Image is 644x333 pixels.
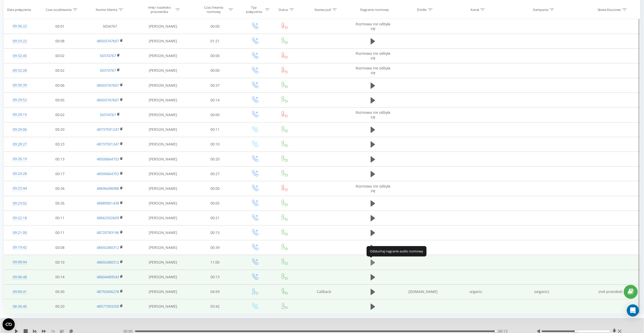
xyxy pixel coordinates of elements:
[35,225,84,240] td: 00:11
[575,330,577,332] div: Accessibility label
[35,107,84,122] td: 00:02
[9,125,30,135] div: 09:29:06
[97,289,119,294] a: 48792606278
[9,36,30,46] div: 09:33:22
[9,272,30,282] div: 09:06:48
[35,152,84,166] td: 00:13
[136,299,191,314] td: [PERSON_NAME]
[450,284,503,299] td: organic
[9,302,30,311] div: 08:36:40
[356,110,390,119] span: Rozmowa nie odbyła się
[278,7,288,12] div: Status
[35,196,84,211] td: 00:26
[136,211,191,225] td: [PERSON_NAME]
[190,240,239,255] td: 00:39
[85,19,136,34] td: 5034767
[35,122,84,137] td: 00:20
[9,154,30,164] div: 09:26:19
[9,198,30,208] div: 09:23:02
[97,201,119,206] a: 48889001438
[136,255,191,270] td: [PERSON_NAME]
[356,184,390,193] span: Rozmowa nie odbyła się
[9,110,30,120] div: 09:29:15
[136,240,191,255] td: [PERSON_NAME]
[190,122,239,137] td: 00:11
[100,112,116,117] a: 50374767
[190,284,239,299] td: 04:59
[100,53,116,58] a: 50374767
[190,19,239,34] td: 00:00
[190,299,239,314] td: 03:42
[190,137,239,152] td: 00:10
[136,166,191,181] td: [PERSON_NAME]
[9,66,30,76] div: 09:32:28
[136,122,191,137] td: [PERSON_NAME]
[190,255,239,270] td: 11:00
[35,48,84,63] td: 00:02
[190,166,239,181] td: 00:27
[190,78,239,93] td: 00:37
[35,93,84,107] td: 00:05
[35,284,84,299] td: 00:30
[9,139,30,149] div: 09:28:27
[533,7,548,12] div: Kampania
[136,225,191,240] td: [PERSON_NAME]
[35,63,84,78] td: 00:02
[417,7,427,12] div: Źródło
[97,157,119,161] a: 48500664753
[598,7,621,12] div: Słowa kluczowe
[35,137,84,152] td: 00:23
[190,152,239,166] td: 00:20
[97,274,119,279] a: 48604489543
[9,183,30,193] div: 09:23:44
[136,270,191,284] td: [PERSON_NAME]
[97,83,119,88] a: 48503747607
[46,7,72,12] div: Czas oczekiwania
[9,228,30,238] div: 09:21:00
[471,7,479,12] div: Kanał
[136,78,191,93] td: [PERSON_NAME]
[190,107,239,122] td: 00:00
[9,80,30,90] div: 09:30:39
[190,34,239,48] td: 01:21
[495,330,497,332] div: Accessibility label
[97,186,119,191] a: 48696498988
[627,304,639,317] div: Open Intercom Messenger
[136,137,191,152] td: [PERSON_NAME]
[9,95,30,105] div: 09:29:52
[190,196,239,211] td: 00:05
[190,93,239,107] td: 00:14
[35,255,84,270] td: 00:10
[190,48,239,63] td: 00:00
[136,48,191,63] td: [PERSON_NAME]
[7,7,31,12] div: Data połączenia
[136,107,191,122] td: [PERSON_NAME]
[9,243,30,252] div: 09:19:42
[35,34,84,48] td: 00:08
[3,318,15,330] button: Open CMP widget
[136,63,191,78] td: [PERSON_NAME]
[35,19,84,34] td: 00:01
[136,152,191,166] td: [PERSON_NAME]
[35,240,84,255] td: 00:08
[315,7,331,12] div: Nazwa puli
[136,19,191,34] td: [PERSON_NAME]
[97,230,119,235] a: 48720783196
[190,270,239,284] td: 00:13
[9,287,30,297] div: 09:00:41
[367,246,426,256] div: Odsłuchaj nagranie audio rozmowy
[96,7,117,12] div: Numer klienta
[35,299,84,314] td: 00:20
[356,51,390,60] span: Rozmowa nie odbyła się
[244,5,264,14] div: Typ połączenia
[100,68,116,73] a: 50374767
[9,51,30,61] div: 09:32:45
[35,270,84,284] td: 00:14
[35,166,84,181] td: 00:17
[9,213,30,223] div: 09:22:18
[97,245,119,250] a: 48692480312
[503,284,581,299] td: (organic)
[298,284,349,299] td: Callback
[35,181,84,196] td: 00:36
[9,169,30,179] div: 09:24:28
